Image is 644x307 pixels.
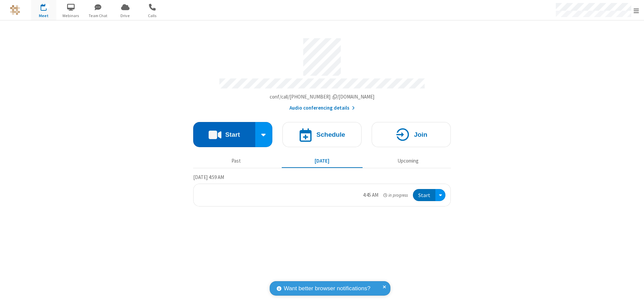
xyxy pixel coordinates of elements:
[282,155,363,167] button: [DATE]
[140,13,165,19] span: Calls
[86,13,111,19] span: Team Chat
[368,155,448,167] button: Upcoming
[413,189,435,201] button: Start
[58,13,84,19] span: Webinars
[316,131,345,138] h4: Schedule
[435,189,445,201] div: Open menu
[270,93,375,101] button: Copy my meeting room linkCopy my meeting room link
[225,131,240,138] h4: Start
[193,173,451,207] section: Today's Meetings
[282,122,362,147] button: Schedule
[414,131,427,138] h4: Join
[45,4,50,9] div: 1
[193,33,451,112] section: Account details
[363,191,378,199] div: 4:45 AM
[289,104,355,112] button: Audio conferencing details
[10,5,20,15] img: QA Selenium DO NOT DELETE OR CHANGE
[383,192,408,198] em: in progress
[255,122,273,147] div: Start conference options
[113,13,138,19] span: Drive
[196,155,277,167] button: Past
[372,122,451,147] button: Join
[193,174,224,180] span: [DATE] 4:59 AM
[31,13,56,19] span: Meet
[270,94,375,100] span: Copy my meeting room link
[284,284,370,293] span: Want better browser notifications?
[193,122,255,147] button: Start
